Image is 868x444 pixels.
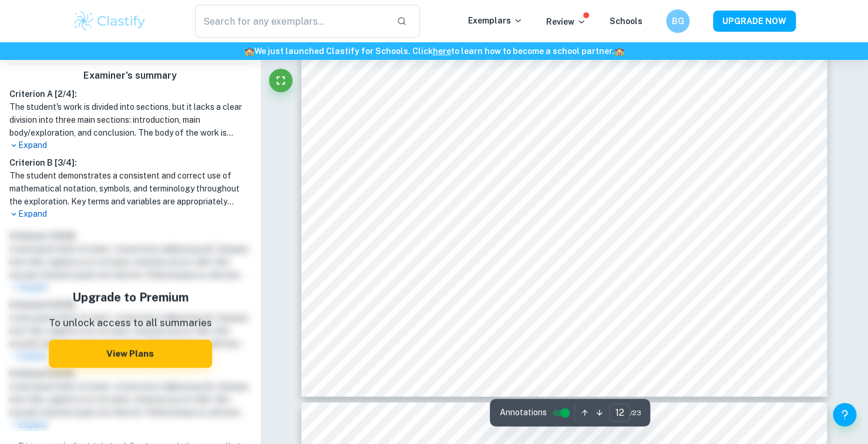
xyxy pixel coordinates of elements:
span: Annotations [499,406,546,419]
button: View Plans [49,339,212,368]
span: 🏫 [614,46,624,56]
button: Help and Feedback [833,403,856,426]
h5: Upgrade to Premium [49,288,212,306]
p: Expand [9,139,251,152]
h1: The student's work is divided into sections, but it lacks a clear division into three main sectio... [9,100,251,139]
span: / 23 [630,408,641,418]
span: 🏫 [244,46,254,56]
button: BG [666,9,689,33]
h6: Criterion A [ 2 / 4 ]: [9,88,251,100]
img: Clastify logo [72,9,147,33]
button: UPGRADE NOW [713,11,796,32]
h1: The student demonstrates a consistent and correct use of mathematical notation, symbols, and term... [9,169,251,208]
p: Review [546,15,586,28]
h6: Criterion B [ 3 / 4 ]: [9,156,251,169]
input: Search for any exemplars... [195,5,387,38]
h6: BG [671,15,685,28]
a: Schools [610,16,642,26]
h6: We just launched Clastify for Schools. Click to learn how to become a school partner. [2,45,866,58]
a: here [433,46,451,56]
p: Expand [9,208,251,220]
h6: Examiner's summary [5,69,255,83]
p: To unlock access to all summaries [49,315,212,331]
p: Exemplars [468,14,523,27]
button: Fullscreen [269,69,292,92]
